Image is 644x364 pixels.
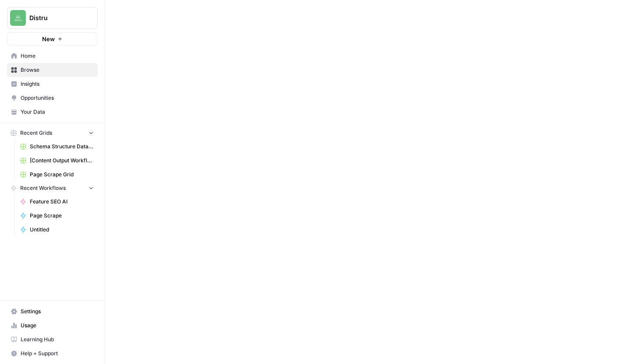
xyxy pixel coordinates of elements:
[21,336,94,343] span: Learning Hub
[42,35,55,43] span: New
[7,49,98,63] a: Home
[21,94,94,102] span: Opportunities
[21,66,94,74] span: Browse
[7,318,98,332] a: Usage
[30,143,94,150] span: Schema Structure Data Grid
[30,212,94,220] span: Page Scrape
[7,7,98,29] button: Workspace: Distru
[16,195,98,209] a: Feature SEO AI
[20,184,66,192] span: Recent Workflows
[30,226,94,234] span: Untitled
[16,223,98,237] a: Untitled
[30,171,94,178] span: Page Scrape Grid
[7,63,98,77] a: Browse
[20,129,52,137] span: Recent Grids
[16,154,98,168] a: [Content Output Workflows] Start with Content Brief
[10,10,26,26] img: Distru Logo
[7,126,98,140] button: Recent Grids
[21,80,94,88] span: Insights
[21,308,94,315] span: Settings
[7,91,98,105] a: Opportunities
[21,322,94,329] span: Usage
[7,346,98,360] button: Help + Support
[7,332,98,346] a: Learning Hub
[21,350,94,357] span: Help + Support
[29,14,82,22] span: Distru
[7,304,98,318] a: Settings
[21,108,94,116] span: Your Data
[30,198,94,206] span: Feature SEO AI
[16,168,98,182] a: Page Scrape Grid
[7,105,98,119] a: Your Data
[16,140,98,154] a: Schema Structure Data Grid
[7,77,98,91] a: Insights
[7,182,98,195] button: Recent Workflows
[30,157,94,164] span: [Content Output Workflows] Start with Content Brief
[21,52,94,60] span: Home
[16,209,98,223] a: Page Scrape
[7,32,98,45] button: New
